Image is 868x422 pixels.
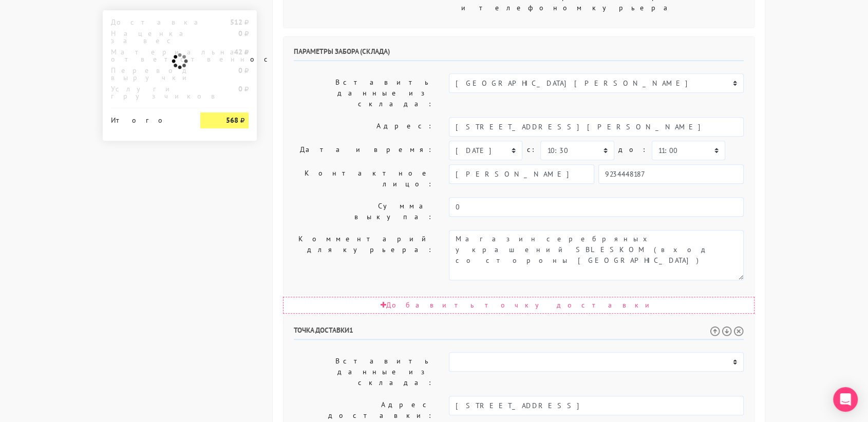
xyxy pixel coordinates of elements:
[111,112,185,124] div: Итого
[286,352,441,392] label: Вставить данные из склада:
[294,47,744,61] h6: Параметры забора (склада)
[526,141,536,159] label: c:
[833,387,858,412] div: Open Intercom Messenger
[283,297,754,314] div: Добавить точку доставки
[103,18,193,26] div: Доставка
[286,73,441,113] label: Вставить данные из склада:
[294,326,744,340] h6: Точка доставки
[286,197,441,226] label: Сумма выкупа:
[103,48,193,63] div: Материальная ответственность
[286,141,441,160] label: Дата и время:
[618,141,648,159] label: до:
[103,85,193,100] div: Услуги грузчиков
[103,30,193,44] div: Наценка за вес
[171,52,189,70] img: ajax-loader.gif
[103,67,193,81] div: Перевод выручки
[286,164,441,193] label: Контактное лицо:
[226,116,238,125] strong: 568
[449,164,594,184] input: Имя
[286,230,441,280] label: Комментарий для курьера:
[230,17,242,27] strong: 512
[598,164,744,184] input: Телефон
[349,325,353,335] span: 1
[286,117,441,137] label: Адрес:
